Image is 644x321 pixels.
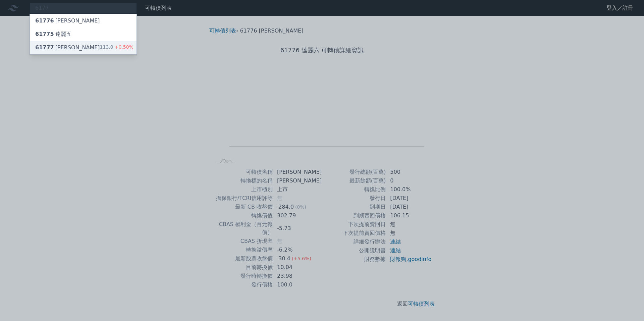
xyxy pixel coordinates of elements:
div: [PERSON_NAME] [35,44,100,52]
span: 61777 [35,44,54,51]
span: 61775 [35,31,54,37]
a: 61777[PERSON_NAME] 113.0+0.50% [30,41,137,54]
span: +0.50% [113,44,133,50]
div: 達麗五 [35,30,71,38]
a: 61776[PERSON_NAME] [30,14,137,28]
div: [PERSON_NAME] [35,17,100,25]
iframe: Chat Widget [610,289,644,321]
div: 聊天小工具 [610,289,644,321]
div: 113.0 [100,44,133,52]
a: 61775達麗五 [30,28,137,41]
span: 61776 [35,17,54,24]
